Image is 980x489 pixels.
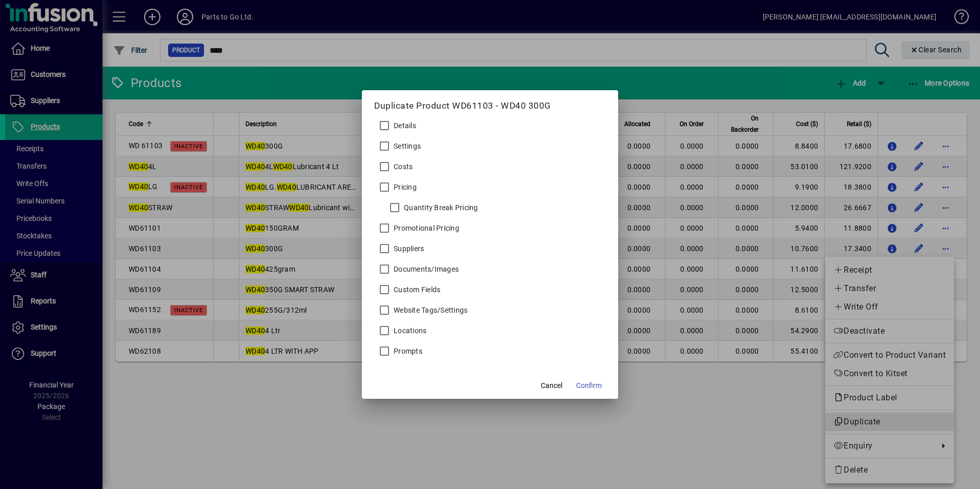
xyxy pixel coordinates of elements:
[392,264,459,274] label: Documents/Images
[392,305,467,315] label: Website Tags/Settings
[392,223,459,233] label: Promotional Pricing
[402,202,478,213] label: Quantity Break Pricing
[392,346,422,356] label: Prompts
[392,120,416,131] label: Details
[576,380,602,391] span: Confirm
[392,284,440,295] label: Custom Fields
[392,243,424,254] label: Suppliers
[572,376,606,395] button: Confirm
[392,141,421,151] label: Settings
[392,325,426,336] label: Locations
[541,380,562,391] span: Cancel
[392,161,413,172] label: Costs
[374,100,606,111] h5: Duplicate Product WD61103 - WD40 300G
[535,376,568,395] button: Cancel
[392,182,417,192] label: Pricing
